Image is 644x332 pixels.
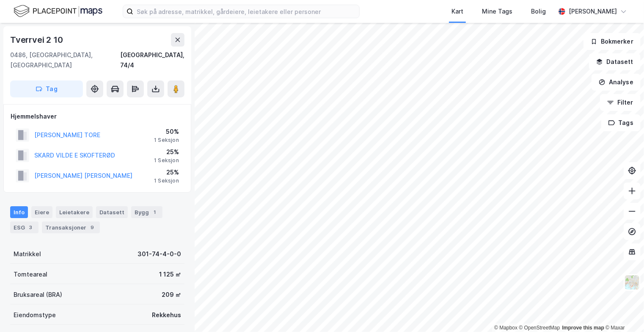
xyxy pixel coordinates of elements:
[10,206,28,218] div: Info
[601,114,641,131] button: Tags
[451,6,463,17] div: Kart
[31,206,52,218] div: Eiere
[154,157,179,164] div: 1 Seksjon
[154,137,179,144] div: 1 Seksjon
[519,325,560,331] a: OpenStreetMap
[154,147,179,157] div: 25%
[10,50,120,70] div: 0486, [GEOGRAPHIC_DATA], [GEOGRAPHIC_DATA]
[159,269,181,279] div: 1 125 ㎡
[133,5,359,18] input: Søk på adresse, matrikkel, gårdeiere, leietakere eller personer
[531,6,546,17] div: Bolig
[14,269,47,279] div: Tomteareal
[154,167,179,177] div: 25%
[152,310,181,320] div: Rekkehus
[10,33,64,47] div: Tverrvei 2 10
[138,249,181,259] div: 301-74-4-0-0
[494,325,517,331] a: Mapbox
[14,290,62,300] div: Bruksareal (BRA)
[42,221,100,233] div: Transaksjoner
[96,206,128,218] div: Datasett
[131,206,162,218] div: Bygg
[88,223,96,232] div: 9
[27,223,35,232] div: 3
[14,4,102,19] img: logo.f888ab2527a4732fd821a326f86c7f29.svg
[482,6,512,17] div: Mine Tags
[10,80,83,97] button: Tag
[11,111,184,122] div: Hjemmelshaver
[120,50,184,70] div: [GEOGRAPHIC_DATA], 74/4
[589,53,641,70] button: Datasett
[592,74,641,91] button: Analyse
[583,33,641,50] button: Bokmerker
[56,206,93,218] div: Leietakere
[162,290,181,300] div: 209 ㎡
[600,94,641,111] button: Filter
[14,310,56,320] div: Eiendomstype
[10,221,39,233] div: ESG
[569,6,617,17] div: [PERSON_NAME]
[14,249,41,259] div: Matrikkel
[562,325,604,331] a: Improve this map
[602,291,644,332] iframe: Chat Widget
[154,127,179,137] div: 50%
[624,274,640,290] img: Z
[151,208,159,216] div: 1
[154,177,179,184] div: 1 Seksjon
